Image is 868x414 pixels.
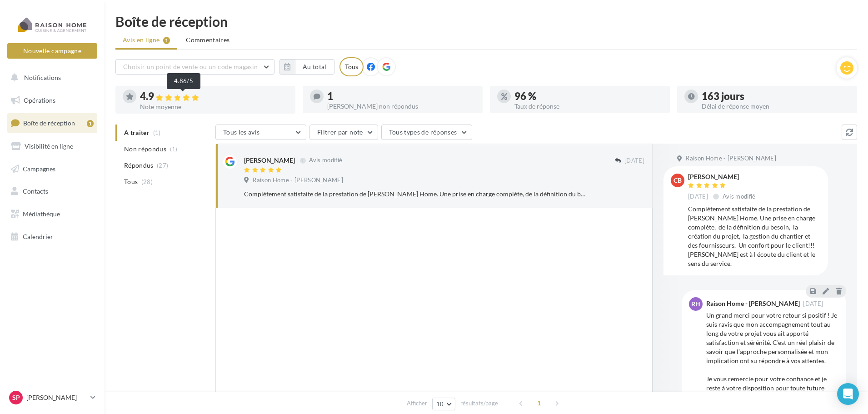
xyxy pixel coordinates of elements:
[124,177,138,186] span: Tous
[186,35,229,45] span: Commentaires
[514,91,663,101] div: 96 %
[702,103,850,110] div: Délai de réponse moyen
[223,128,260,136] span: Tous les avis
[157,162,168,169] span: (27)
[24,74,61,81] span: Notifications
[309,157,342,164] span: Avis modifié
[5,91,99,110] a: Opérations
[688,174,758,180] div: [PERSON_NAME]
[12,393,20,402] span: Sp
[327,91,475,101] div: 1
[170,145,178,153] span: (1)
[124,161,154,170] span: Répondus
[244,190,585,199] div: Complètement satisfaite de la prestation de [PERSON_NAME] Home. Une prise en charge complète, de ...
[624,157,644,165] span: [DATE]
[167,73,200,89] div: 4.86/5
[702,91,850,101] div: 163 jours
[215,125,306,140] button: Tous les avis
[688,193,708,201] span: [DATE]
[140,91,288,102] div: 4.9
[279,59,334,75] button: Au total
[23,119,75,127] span: Boîte de réception
[140,104,288,110] div: Note moyenne
[7,43,97,59] button: Nouvelle campagne
[339,57,364,76] div: Tous
[460,399,498,408] span: résultats/page
[141,178,153,185] span: (28)
[514,103,663,110] div: Taux de réponse
[706,300,800,307] div: Raison Home - [PERSON_NAME]
[673,176,682,185] span: CB
[7,389,97,406] a: Sp [PERSON_NAME]
[688,205,821,268] div: Complètement satisfaite de la prestation de [PERSON_NAME] Home. Une prise en charge complète, de ...
[253,176,343,185] span: Raison Home - [PERSON_NAME]
[23,187,48,195] span: Contacts
[25,142,73,150] span: Visibilité en ligne
[309,125,378,140] button: Filtrer par note
[381,125,472,140] button: Tous types de réponses
[5,182,99,201] a: Contacts
[115,15,857,28] div: Boîte de réception
[532,396,546,410] span: 1
[23,210,60,218] span: Médiathèque
[691,299,700,309] span: RH
[26,393,87,402] p: [PERSON_NAME]
[686,155,776,163] span: Raison Home - [PERSON_NAME]
[23,165,55,172] span: Campagnes
[723,193,756,200] span: Avis modifié
[24,96,55,104] span: Opérations
[23,233,53,240] span: Calendrier
[5,68,95,87] button: Notifications
[123,63,258,70] span: Choisir un point de vente ou un code magasin
[432,398,455,410] button: 10
[124,145,166,154] span: Non répondus
[5,113,99,133] a: Boîte de réception1
[5,160,99,179] a: Campagnes
[407,399,427,408] span: Afficher
[837,383,859,405] div: Open Intercom Messenger
[5,227,99,246] a: Calendrier
[5,205,99,224] a: Médiathèque
[5,137,99,156] a: Visibilité en ligne
[295,59,334,75] button: Au total
[436,400,444,408] span: 10
[327,103,475,110] div: [PERSON_NAME] non répondus
[244,156,295,165] div: [PERSON_NAME]
[115,59,274,75] button: Choisir un point de vente ou un code magasin
[87,120,94,127] div: 1
[389,128,457,136] span: Tous types de réponses
[803,301,823,307] span: [DATE]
